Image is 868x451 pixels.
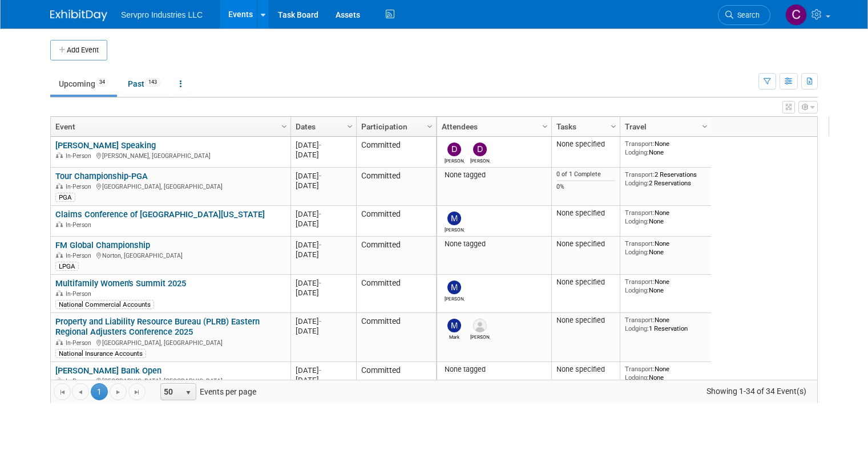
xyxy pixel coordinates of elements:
[119,73,169,95] a: Past143
[625,365,655,373] span: Transport:
[442,170,547,180] div: None tagged
[132,388,142,397] span: Go to the last page
[55,376,285,385] div: [GEOGRAPHIC_DATA], [GEOGRAPHIC_DATA]
[128,383,146,400] a: Go to the last page
[56,290,63,296] img: In-Person Event
[56,339,63,345] img: In-Person Event
[625,365,707,381] div: None None
[442,239,547,249] div: None tagged
[625,373,649,381] span: Lodging:
[56,221,63,227] img: In-Person Event
[442,365,547,374] div: None tagged
[625,209,707,225] div: None None
[296,326,351,336] div: [DATE]
[625,140,655,148] span: Transport:
[625,278,655,286] span: Transport:
[696,383,817,399] span: Showing 1-34 of 34 Event(s)
[556,183,616,191] div: 0%
[55,117,283,136] a: Event
[184,388,193,397] span: select
[556,316,616,325] div: None specified
[442,117,544,136] a: Attendees
[470,332,490,340] div: Anthony Zubrick
[625,316,707,332] div: None 1 Reservation
[55,349,146,358] div: National Insurance Accounts
[470,156,490,164] div: Delana Conger
[296,181,351,190] div: [DATE]
[55,316,260,338] a: Property and Liability Resource Bureau (PLRB) Eastern Regional Adjusters Conference 2025
[356,237,436,275] td: Committed
[66,377,95,385] span: In-Person
[50,40,107,60] button: Add Event
[625,140,707,156] div: None None
[447,212,461,225] img: Matt Bardasian
[733,11,760,19] span: Search
[55,193,75,202] div: PGA
[625,286,649,294] span: Lodging:
[356,362,436,389] td: Committed
[445,156,465,164] div: David Duray
[55,140,156,151] a: [PERSON_NAME] Speaking
[66,221,95,229] span: In-Person
[55,181,285,191] div: [GEOGRAPHIC_DATA], [GEOGRAPHIC_DATA]
[556,239,616,249] div: None specified
[296,288,351,298] div: [DATE]
[296,219,351,229] div: [DATE]
[625,324,649,332] span: Lodging:
[625,117,704,136] a: Travel
[609,122,618,131] span: Column Settings
[445,332,465,340] div: Mark Bristol
[55,300,154,309] div: National Commercial Accounts
[296,150,351,160] div: [DATE]
[66,339,95,347] span: In-Person
[56,377,63,383] img: In-Person Event
[556,140,616,149] div: None specified
[55,240,150,250] a: FM Global Championship
[540,122,550,131] span: Column Settings
[114,388,123,397] span: Go to the next page
[625,170,707,187] div: 2 Reservations 2 Reservations
[625,278,707,294] div: None None
[473,143,487,156] img: Delana Conger
[55,209,265,220] a: Claims Conference of [GEOGRAPHIC_DATA][US_STATE]
[56,252,63,258] img: In-Person Event
[296,140,351,150] div: [DATE]
[55,250,285,260] div: Norton, [GEOGRAPHIC_DATA]
[319,241,321,249] span: -
[319,279,321,287] span: -
[556,365,616,374] div: None specified
[625,217,649,225] span: Lodging:
[608,117,620,134] a: Column Settings
[556,117,612,136] a: Tasks
[56,152,63,158] img: In-Person Event
[625,316,655,324] span: Transport:
[700,122,709,131] span: Column Settings
[445,294,465,302] div: Maria Robertson
[699,117,712,134] a: Column Settings
[625,239,707,256] div: None None
[356,313,436,362] td: Committed
[296,375,351,385] div: [DATE]
[66,183,95,190] span: In-Person
[56,183,63,189] img: In-Person Event
[296,240,351,250] div: [DATE]
[356,168,436,206] td: Committed
[356,275,436,313] td: Committed
[55,338,285,347] div: [GEOGRAPHIC_DATA], [GEOGRAPHIC_DATA]
[473,319,487,332] img: Anthony Zubrick
[161,384,180,400] span: 50
[296,171,351,181] div: [DATE]
[55,278,186,289] a: Multifamily Women's Summit 2025
[296,250,351,259] div: [DATE]
[356,206,436,237] td: Committed
[280,122,289,131] span: Column Settings
[110,383,127,400] a: Go to the next page
[278,117,291,134] a: Column Settings
[319,317,321,326] span: -
[58,388,67,397] span: Go to the first page
[361,117,429,136] a: Participation
[66,290,95,298] span: In-Person
[556,170,616,178] div: 0 of 1 Complete
[319,366,321,375] span: -
[50,10,107,21] img: ExhibitDay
